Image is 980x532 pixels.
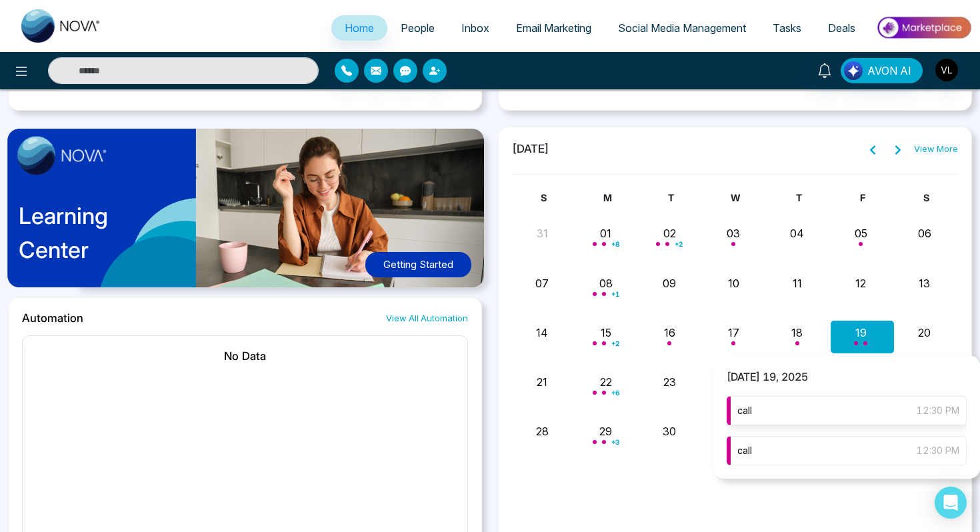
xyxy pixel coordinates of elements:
[918,325,931,341] button: 20
[663,275,676,291] button: 09
[918,225,931,241] button: 06
[935,487,967,519] div: Open Intercom Messenger
[790,225,804,241] button: 04
[386,312,468,325] a: View All Automation
[675,241,683,247] span: + 2
[796,192,802,203] span: T
[917,403,959,418] span: 12:30 PM
[737,403,752,418] span: call
[461,21,489,35] span: Inbox
[331,15,387,41] a: Home
[914,143,958,156] a: View More
[503,15,605,41] a: Email Marketing
[919,275,930,291] button: 13
[923,192,929,203] span: S
[663,374,676,390] button: 23
[793,275,802,291] button: 11
[611,439,619,445] span: + 3
[8,127,482,298] a: LearningCenterGetting Started
[401,21,435,35] span: People
[605,15,759,41] a: Social Media Management
[541,192,547,203] span: S
[22,311,83,325] h2: Automation
[611,390,619,395] span: + 6
[611,341,619,346] span: + 2
[815,15,869,41] a: Deals
[875,13,972,43] img: Market-place.gif
[727,370,808,383] span: [DATE] 19, 2025
[512,141,549,158] span: [DATE]
[36,349,454,363] h2: No Data
[537,225,548,241] button: 31
[841,58,923,83] button: AVON AI
[536,423,549,439] button: 28
[867,63,911,79] span: AVON AI
[917,443,959,458] span: 12:30 PM
[17,136,107,175] img: image
[21,9,101,43] img: Nova CRM Logo
[537,374,547,390] button: 21
[603,192,612,203] span: M
[1,122,499,302] img: home-learning-center.png
[773,21,801,35] span: Tasks
[855,275,866,291] button: 12
[516,21,591,35] span: Email Marketing
[728,275,739,291] button: 10
[536,325,548,341] button: 14
[611,291,619,297] span: + 1
[828,21,855,35] span: Deals
[844,61,863,80] img: Lead Flow
[935,59,958,81] img: User Avatar
[618,21,746,35] span: Social Media Management
[365,252,471,278] button: Getting Started
[345,21,374,35] span: Home
[737,443,752,458] span: call
[663,423,676,439] button: 30
[860,192,865,203] span: F
[759,15,815,41] a: Tasks
[448,15,503,41] a: Inbox
[19,199,108,267] p: Learning Center
[387,15,448,41] a: People
[668,192,674,203] span: T
[535,275,549,291] button: 07
[611,241,619,247] span: + 8
[731,192,740,203] span: W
